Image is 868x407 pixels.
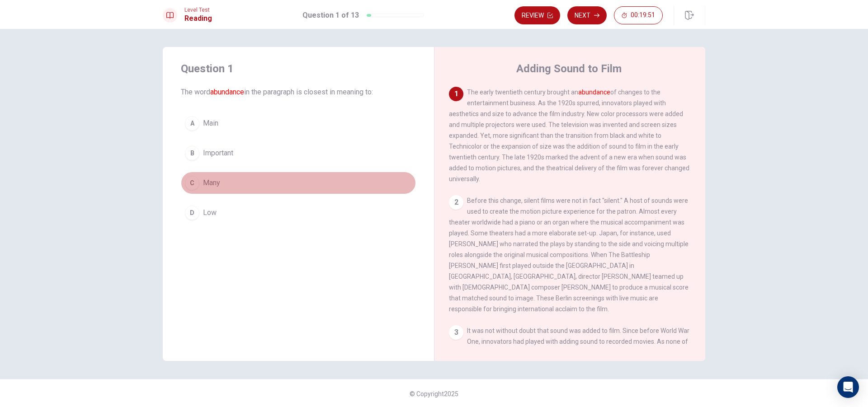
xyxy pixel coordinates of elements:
span: Important [203,148,233,159]
span: The word in the paragraph is closest in meaning to: [181,87,416,98]
button: BImportant [181,142,416,164]
div: 1 [449,87,463,101]
h1: Reading [184,13,212,24]
font: abundance [578,89,610,96]
span: Low [203,207,217,218]
div: 3 [449,325,463,340]
div: C [185,176,199,190]
button: 00:19:51 [614,6,663,24]
span: Many [203,178,220,188]
button: CMany [181,172,416,194]
button: AMain [181,112,416,135]
div: Open Intercom Messenger [837,376,859,398]
span: The early twentieth century brought an of changes to the entertainment business. As the 1920s spu... [449,89,689,182]
span: © Copyright 2025 [410,390,458,398]
span: 00:19:51 [631,12,655,19]
span: It was not without doubt that sound was added to film. Since before World War One, innovators had... [449,327,689,388]
span: Before this change, silent films were not in fact "silent." A host of sounds were used to create ... [449,197,689,313]
h4: Question 1 [181,61,416,76]
button: Next [567,6,607,24]
span: Level Test [184,7,212,13]
span: Main [203,118,218,129]
button: DLow [181,201,416,224]
button: Review [514,6,560,24]
div: A [185,116,199,131]
div: 2 [449,195,463,210]
font: abundance [210,88,244,96]
div: B [185,146,199,160]
h4: Adding Sound to Film [516,61,622,76]
div: D [185,206,199,220]
h1: Question 1 of 13 [302,10,359,21]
